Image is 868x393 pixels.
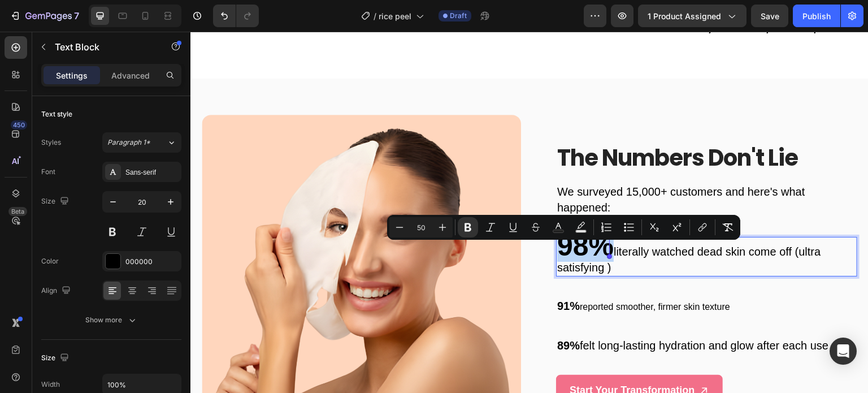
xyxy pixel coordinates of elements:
[379,352,504,365] p: Start Your Transformation
[366,110,667,142] h2: Rich Text Editor. Editing area: main
[111,70,150,81] p: Advanced
[107,137,150,148] span: Paragraph 1*
[367,268,389,280] strong: 91%
[387,215,740,240] div: Editor contextual toolbar
[450,11,467,21] span: Draft
[638,5,747,27] button: 1 product assigned
[374,10,376,22] span: /
[366,343,532,374] a: Start Your Transformation
[367,111,666,141] p: The Numbers Don't Lie
[41,194,71,209] div: Size
[830,338,857,365] div: Open Intercom Messenger
[41,256,59,266] div: Color
[367,206,666,244] p: literally watched dead skin come off (ultra satisfying )
[5,5,84,27] button: 7
[367,152,666,184] p: We surveyed 15,000+ customers and here's what happened:
[41,167,55,177] div: Font
[41,310,181,330] button: Show more
[648,10,721,22] span: 1 product assigned
[125,167,179,178] div: Sans-serif
[367,306,666,322] p: felt long-lasting hydration and glow after each use
[367,308,389,320] strong: 89%
[41,351,71,366] div: Size
[213,5,259,27] div: Undo/Redo
[41,379,60,390] div: Width
[125,257,179,267] div: 000000
[190,32,868,393] iframe: Design area
[751,5,788,27] button: Save
[102,132,181,153] button: Paragraph 1*
[41,137,61,148] div: Styles
[85,314,138,326] div: Show more
[389,270,540,280] span: reported smoother, firmer skin texture
[8,207,27,216] div: Beta
[74,9,79,23] p: 7
[11,120,27,129] div: 450
[41,283,73,299] div: Align
[366,205,667,245] div: Rich Text Editor. Editing area: main
[761,11,779,21] span: Save
[802,10,831,22] div: Publish
[41,109,72,119] div: Text style
[793,5,840,27] button: Publish
[366,151,667,185] div: Rich Text Editor. Editing area: main
[379,10,411,22] span: rice peel
[367,198,423,230] strong: 98%
[56,70,88,81] p: Settings
[55,40,151,54] p: Text Block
